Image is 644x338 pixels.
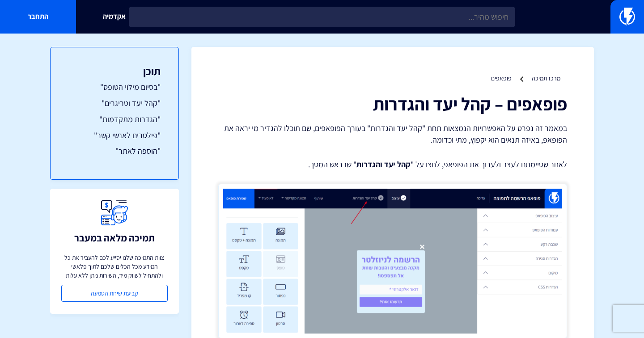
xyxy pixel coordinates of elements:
[74,232,155,243] h3: תמיכה מלאה במעבר
[491,74,512,82] a: פופאפים
[218,159,567,170] p: לאחר שסיימתם לעצב ולערוך את הפופאפ, לחצו על " " שבראש המסך.
[68,130,161,141] a: "פילטרים לאנשי קשר"
[68,97,161,109] a: "קהל יעד וטריגרים"
[68,145,161,157] a: "הוספה לאתר"
[68,81,161,93] a: "בסיום מילוי הטופס"
[61,253,168,280] p: צוות התמיכה שלנו יסייע לכם להעביר את כל המידע מכל הכלים שלכם לתוך פלאשי ולהתחיל לשווק מיד, השירות...
[68,65,161,77] h3: תוכן
[218,94,567,114] h1: פופאפים – קהל יעד והגדרות
[61,285,168,302] a: קביעת שיחת הטמעה
[218,123,567,145] p: במאמר זה נפרט על האפשרויות הנמצאות תחת "קהל יעד והגדרות" בעורך הפופאפים, שם תוכלו להגדיר מי יראה ...
[356,159,411,169] strong: קהל יעד והגדרות
[129,7,515,27] input: חיפוש מהיר...
[532,74,560,82] a: מרכז תמיכה
[68,114,161,125] a: "הגדרות מתקדמות"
